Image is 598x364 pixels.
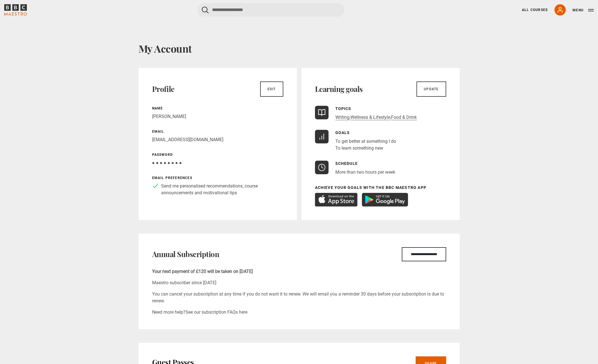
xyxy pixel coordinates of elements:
[335,169,395,176] p: More than two hours per week
[335,115,349,120] a: Writing
[335,114,417,121] p: , ,
[573,7,594,13] button: Toggle navigation
[202,7,209,14] button: Submit the search query
[335,145,396,152] li: To learn something new
[161,183,283,196] p: Send me personalised recommendations, course announcements and motivational tips
[152,269,253,274] b: Your next payment of £120 will be taken on [DATE]
[152,85,174,94] h2: Profile
[152,250,219,259] h2: Annual Subscription
[152,129,283,134] p: Email
[335,138,396,145] li: To get better at something I do
[152,152,283,157] p: Password
[152,175,283,180] p: Email preferences
[152,106,283,111] p: Name
[152,309,446,316] p: Need more help?
[4,4,27,16] svg: BBC Maestro
[185,309,247,315] a: See our subscription FAQs here
[152,279,446,286] p: Maestro subscriber since [DATE]
[416,81,446,97] a: Update
[197,3,344,17] input: Search
[522,7,548,12] a: All Courses
[335,130,396,136] p: Goals
[152,113,283,120] p: [PERSON_NAME]
[350,115,390,120] a: Wellness & Lifestyle
[335,161,395,167] p: Schedule
[315,185,446,191] p: Achieve your goals with the BBC Maestro App
[391,115,417,120] a: Food & Drink
[152,136,283,143] p: [EMAIL_ADDRESS][DOMAIN_NAME]
[152,160,182,165] span: ● ● ● ● ● ● ● ●
[335,106,417,112] p: Topics
[260,81,283,97] a: Edit
[152,291,446,304] p: You can cancel your subscription at any time if you do not want it to renew. We will email you a ...
[139,42,460,54] h1: My Account
[315,85,363,94] h2: Learning goals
